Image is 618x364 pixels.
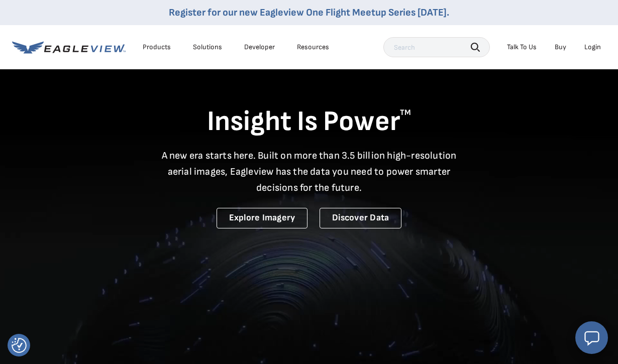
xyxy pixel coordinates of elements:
a: Developer [244,43,275,52]
div: Solutions [193,43,222,52]
sup: TM [400,108,411,117]
div: Talk To Us [507,43,537,52]
img: Revisit consent button [12,338,27,353]
a: Buy [555,43,566,52]
a: Explore Imagery [217,208,308,228]
h1: Insight Is Power [12,104,606,140]
a: Discover Data [320,208,401,228]
button: Consent Preferences [12,338,27,353]
button: Open chat window [575,321,608,354]
div: Products [143,43,171,52]
div: Login [584,43,601,52]
p: A new era starts here. Built on more than 3.5 billion high-resolution aerial images, Eagleview ha... [155,148,463,196]
a: Register for our new Eagleview One Flight Meetup Series [DATE]. [169,7,449,19]
div: Resources [297,43,329,52]
input: Search [383,37,490,57]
